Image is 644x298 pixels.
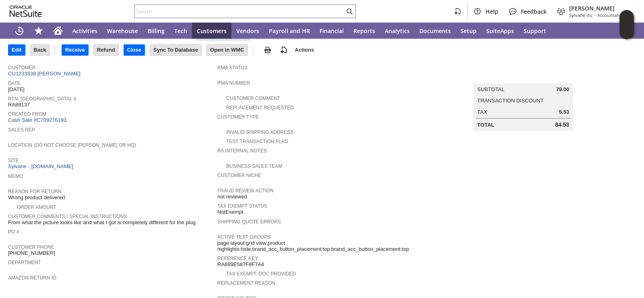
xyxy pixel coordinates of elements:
span: page layout:grid view,product highlights:hide,brand_acc_button_placement:top,brand_acc_button_pla... [217,240,423,252]
span: Payroll and HR [269,27,310,35]
a: Site [8,158,19,163]
a: Customer Comments / Special Instructions [8,214,127,219]
a: Payroll and HR [264,23,315,39]
a: Shipping Quote Errors [217,219,281,225]
a: Sylvane - [DOMAIN_NAME] [8,163,75,169]
a: Recent Records [10,23,29,39]
input: Close [124,45,144,55]
a: RMA Number [217,80,250,86]
svg: logo [10,6,42,17]
a: Customers [192,23,231,39]
span: Reports [353,27,375,35]
input: Refund [94,45,118,55]
a: Reference Key [217,256,258,261]
a: Analytics [380,23,415,39]
span: NotExempt [217,209,243,215]
span: SuiteApps [486,27,514,35]
img: print.svg [263,45,272,55]
span: Financial [320,27,344,35]
span: [PHONE_NUMBER] [8,250,55,256]
a: Reports [349,23,380,39]
span: not reviewed [217,194,247,200]
span: Customers [197,27,227,35]
span: [PERSON_NAME] [569,4,630,12]
span: Accountant (F1) [597,12,630,18]
a: Billing [143,23,169,39]
svg: Shortcuts [34,26,43,35]
span: RA89137 [8,102,30,108]
a: Setup [456,23,481,39]
a: Active Test Groups [217,234,270,240]
a: Department [8,260,41,265]
a: Test Transaction Flag [226,139,288,144]
span: Setup [460,27,477,35]
a: Replacement Requested [226,105,294,110]
span: [DATE] [8,86,25,93]
span: Billing [148,27,165,35]
a: Transaction Discount [477,98,544,104]
a: Total [477,122,494,128]
svg: Home [53,26,63,35]
a: Replacement reason [217,280,275,286]
span: 79.00 [556,86,570,93]
svg: Search [345,6,354,16]
a: Amazon Return ID [8,275,56,281]
span: Analytics [385,27,410,35]
a: Support [519,23,551,39]
input: Edit [8,45,25,55]
span: Oracle Guided Learning Widget. To move around, please hold and drag [619,25,634,40]
span: Tech [174,27,187,35]
a: Tax [477,109,487,115]
a: Actions [292,47,318,53]
span: Vendors [236,27,259,35]
a: Invalid Shipping Address [226,129,293,135]
a: Sales Rep [8,127,35,133]
caption: Summary [473,71,573,83]
a: RMA Status [217,65,248,71]
a: Customer Type [217,114,259,120]
span: Warehouse [107,27,138,35]
a: Customer Niche [217,173,261,178]
span: Activities [72,27,97,35]
a: Customer [8,65,35,71]
span: 84.53 [555,121,569,128]
span: - [594,12,596,18]
span: Feedback [521,8,547,15]
input: Sync To Database [150,45,201,55]
a: Warehouse [102,23,143,39]
span: RA689E587F8F7A4 [217,261,264,268]
a: Subtotal [477,86,504,92]
a: Financial [315,23,349,39]
a: Business Sales Team [226,163,282,169]
a: Activities [68,23,102,39]
a: Tech [169,23,192,39]
a: PO # [8,229,19,235]
a: Home [48,23,68,39]
a: Reason For Return [8,189,62,194]
a: CU1233538 [PERSON_NAME] [8,71,83,77]
a: Cash Sale #C709276193 [8,117,66,123]
span: 5.53 [559,109,569,115]
a: Customer Comment [226,96,280,101]
a: Order Amount [17,204,56,210]
span: Support [524,27,546,35]
a: Location (Do Not Choose [PERSON_NAME] or HQ) [8,142,136,148]
a: Fraud Review Action [217,188,274,194]
div: Shortcuts [29,23,48,39]
span: Wrong product delivered [8,194,65,201]
input: Receive [62,45,88,55]
span: Help [485,8,498,15]
span: From what the picture looks like and what I got is completely different for the plug. [8,219,197,226]
input: Search [135,6,345,16]
a: Memo [8,173,23,179]
a: Rtn. [GEOGRAPHIC_DATA]. # [8,96,76,102]
a: Customer Phone [8,244,54,250]
a: Created From [8,111,46,117]
a: Date [8,81,21,86]
input: Open In WMC [207,45,248,55]
img: add-record.svg [279,45,289,55]
a: SuiteApps [481,23,519,39]
svg: Recent Records [14,26,24,35]
iframe: Click here to launch Oracle Guided Learning Help Panel [619,10,634,39]
a: Vendors [231,23,264,39]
